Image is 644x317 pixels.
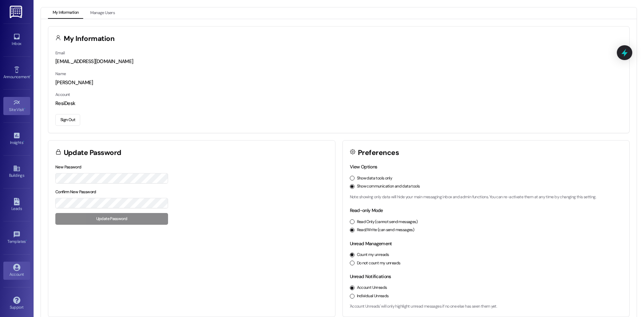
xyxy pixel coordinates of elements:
a: Inbox [3,31,30,49]
span: • [24,106,25,111]
a: Templates • [3,229,30,247]
h3: Preferences [358,149,399,156]
button: Manage Users [86,7,119,19]
p: Note: showing only data will hide your main messaging inbox and admin functions. You can re-activ... [350,194,623,200]
div: ResiDesk [55,100,622,107]
a: Site Visit • [3,97,30,115]
button: Sign Out [55,114,80,126]
label: Unread Management [350,241,392,247]
label: Individual Unreads [357,293,389,299]
label: Confirm New Password [55,189,96,195]
label: New Password [55,164,82,170]
a: Buildings [3,163,30,181]
a: Account [3,262,30,280]
button: My Information [48,7,83,19]
div: [EMAIL_ADDRESS][DOMAIN_NAME] [55,58,622,65]
label: Show communication and data tools [357,183,420,190]
label: Account Unreads [357,285,387,291]
a: Support [3,295,30,313]
label: Read Only (cannot send messages) [357,219,418,225]
div: [PERSON_NAME] [55,79,622,86]
label: Name [55,71,66,76]
p: 'Account Unreads' will only highlight unread messages if no one else has seen them yet. [350,304,623,310]
span: • [30,73,31,78]
label: Email [55,50,65,56]
label: Read-only Mode [350,207,383,213]
h3: Update Password [64,149,121,156]
label: Read/Write (can send messages) [357,227,415,233]
h3: My Information [64,35,115,42]
span: • [26,238,27,243]
label: Account [55,92,70,97]
span: • [23,139,24,144]
label: Do not count my unreads [357,260,400,266]
label: View Options [350,164,377,170]
label: Count my unreads [357,252,389,258]
label: Unread Notifications [350,273,391,279]
label: Show data tools only [357,175,392,181]
img: ResiDesk Logo [10,6,23,18]
a: Insights • [3,130,30,148]
a: Leads [3,196,30,214]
